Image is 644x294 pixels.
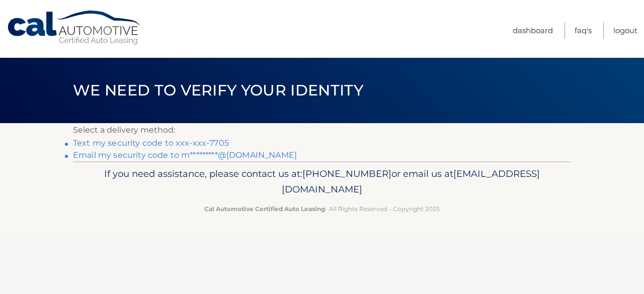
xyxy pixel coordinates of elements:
[513,22,553,39] a: Dashboard
[79,166,565,198] p: If you need assistance, please contact us at: or email us at
[302,168,391,179] span: [PHONE_NUMBER]
[79,204,565,214] p: - All Rights Reserved - Copyright 2025
[73,138,229,148] a: Text my security code to xxx-xxx-7705
[7,10,142,46] a: Cal Automotive
[204,205,325,213] strong: Cal Automotive Certified Auto Leasing
[73,150,297,160] a: Email my security code to m*********@[DOMAIN_NAME]
[575,22,592,39] a: FAQ's
[73,81,363,100] span: We need to verify your identity
[73,123,571,137] p: Select a delivery method:
[613,22,637,39] a: Logout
